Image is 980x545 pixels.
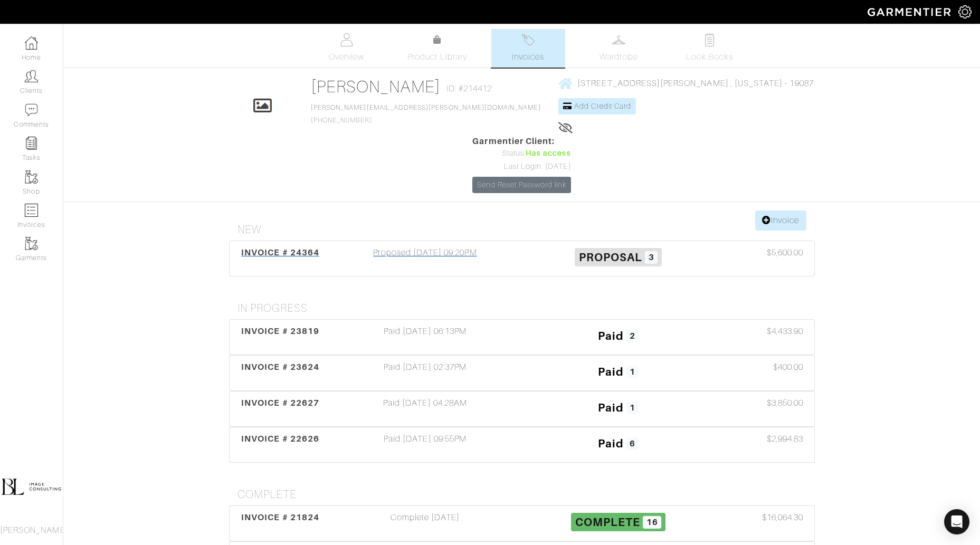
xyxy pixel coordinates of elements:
[575,515,640,529] span: Complete
[703,33,716,46] img: todo-9ac3debb85659649dc8f770b8b6100bb5dab4b48dedcbae339e5042a72dfd3cc.svg
[582,29,656,68] a: Wardrobe
[472,161,570,173] div: Last Login: [DATE]
[574,102,631,110] span: Add Credit Card
[645,251,658,264] span: 3
[237,302,815,315] h4: In Progress
[944,509,969,534] div: Open Intercom Messenger
[598,365,624,378] span: Paid
[229,505,815,541] a: INVOICE # 21824 Complete [DATE] Complete 16 $16,064.30
[229,241,815,276] a: INVOICE # 24364 Proposed [DATE] 09:20PM Proposal 3 $5,600.00
[577,79,814,88] span: [STREET_ADDRESS][PERSON_NAME] , [US_STATE] - 19087
[626,330,639,342] span: 2
[241,326,319,336] span: INVOICE # 23819
[472,148,570,159] div: Status:
[673,29,747,68] a: Look Books
[311,77,441,96] a: [PERSON_NAME]
[600,51,638,63] span: Wardrobe
[626,437,639,450] span: 6
[241,362,319,372] span: INVOICE # 23624
[767,433,803,445] span: $2,994.83
[626,366,639,378] span: 1
[767,397,803,409] span: $3,850.00
[241,398,319,408] span: INVOICE # 22627
[311,104,541,111] a: [PERSON_NAME][EMAIL_ADDRESS][PERSON_NAME][DOMAIN_NAME]
[598,437,624,450] span: Paid
[762,511,804,524] span: $16,064.30
[558,77,814,90] a: [STREET_ADDRESS][PERSON_NAME] , [US_STATE] - 19087
[446,82,492,95] span: ID: #214412
[25,170,38,184] img: garments-icon-b7da505a4dc4fd61783c78ac3ca0ef83fa9d6f193b1c9dc38574b1d14d53ca28.png
[25,204,38,217] img: orders-icon-0abe47150d42831381b5fb84f609e132dff9fe21cb692f30cb5eec754e2cba89.png
[862,3,958,21] img: garmentier-logo-header-white-b43fb05a5012e4ada735d5af1a66efaba907eab6374d6393d1fbf88cb4ef424d.png
[25,103,38,117] img: comment-icon-a0a6a9ef722e966f86d9cbdc48e553b5cf19dbc54f86b18d962a5391bc8f6eb6.png
[958,5,972,18] img: gear-icon-white-bd11855cb880d31180b6d7d6211b90ccbf57a29d726f0c71d8c61bd08dd39cc2.png
[558,98,636,114] a: Add Credit Card
[767,325,803,338] span: $4,433.90
[329,51,364,63] span: Overview
[329,397,522,421] div: Paid [DATE] 04:28AM
[329,246,522,271] div: Proposed [DATE] 09:20PM
[472,135,570,148] span: Garmentier Client:
[340,33,353,46] img: basicinfo-40fd8af6dae0f16599ec9e87c0ef1c0a1fdea2edbe929e3d69a839185d80c458.svg
[626,401,639,414] span: 1
[25,36,38,50] img: dashboard-icon-dbcd8f5a0b271acd01030246c82b418ddd0df26cd7fceb0bd07c9910d44c42f6.png
[598,329,624,342] span: Paid
[512,51,544,63] span: Invoices
[229,391,815,427] a: INVOICE # 22627 Paid [DATE] 04:28AM Paid 1 $3,850.00
[329,433,522,457] div: Paid [DATE] 09:55PM
[643,516,661,529] span: 16
[241,434,319,444] span: INVOICE # 22626
[773,361,803,374] span: $400.00
[407,51,467,63] span: Product Library
[229,355,815,391] a: INVOICE # 23624 Paid [DATE] 02:37PM Paid 1 $400.00
[755,211,806,231] a: Invoice
[25,137,38,150] img: reminder-icon-8004d30b9f0a5d33ae49ab947aed9ed385cf756f9e5892f1edd6e32f2345188e.png
[229,427,815,463] a: INVOICE # 22626 Paid [DATE] 09:55PM Paid 6 $2,994.83
[25,70,38,83] img: clients-icon-6bae9207a08558b7cb47a8932f037763ab4055f8c8b6bfacd5dc20c3e0201464.png
[526,148,571,159] span: Has access
[241,512,319,522] span: INVOICE # 21824
[491,29,565,68] a: Invoices
[686,51,733,63] span: Look Books
[311,104,541,124] span: [PHONE_NUMBER]
[472,177,570,193] a: Send Reset Password link
[241,247,319,257] span: INVOICE # 24364
[579,251,642,264] span: Proposal
[310,29,384,68] a: Overview
[598,401,624,414] span: Paid
[329,511,522,536] div: Complete [DATE]
[612,33,625,46] img: wardrobe-487a4870c1b7c33e795ec22d11cfc2ed9d08956e64fb3008fe2437562e282088.svg
[25,237,38,250] img: garments-icon-b7da505a4dc4fd61783c78ac3ca0ef83fa9d6f193b1c9dc38574b1d14d53ca28.png
[521,33,535,46] img: orders-27d20c2124de7fd6de4e0e44c1d41de31381a507db9b33961299e4e07d508b8c.svg
[767,246,803,259] span: $5,600.00
[401,34,474,63] a: Product Library
[329,361,522,385] div: Paid [DATE] 02:37PM
[237,488,815,501] h4: Complete
[229,319,815,355] a: INVOICE # 23819 Paid [DATE] 06:13PM Paid 2 $4,433.90
[237,223,815,236] h4: New
[329,325,522,349] div: Paid [DATE] 06:13PM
